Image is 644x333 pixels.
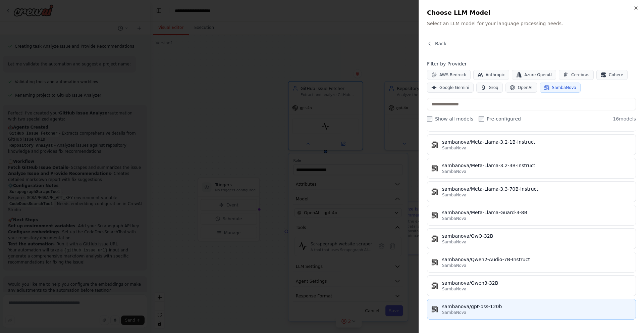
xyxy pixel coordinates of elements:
label: Show all models [427,115,473,122]
button: AWS Bedrock [427,70,471,80]
h2: Choose LLM Model [427,8,636,17]
div: sambanova/Meta-Llama-3.3-70B-Instruct [442,186,632,192]
button: sambanova/gpt-oss-120bSambaNova [427,299,636,320]
button: Anthropic [473,70,509,80]
h4: Filter by Provider [427,60,636,67]
label: Pre-configured [479,115,521,122]
button: Azure OpenAI [512,70,556,80]
button: Google Gemini [427,83,474,93]
button: sambanova/Qwen2-Audio-7B-InstructSambaNova [427,252,636,273]
span: SambaNova [442,239,466,245]
div: sambanova/gpt-oss-120b [442,303,632,310]
button: Cerebras [559,70,594,80]
span: SambaNova [442,263,466,268]
button: sambanova/Meta-Llama-3.3-70B-InstructSambaNova [427,181,636,202]
button: OpenAI [505,83,537,93]
button: Groq [476,83,503,93]
span: SambaNova [442,286,466,292]
span: OpenAI [518,85,533,90]
button: sambanova/Meta-Llama-3.2-1B-InstructSambaNova [427,134,636,155]
span: SambaNova [442,169,466,174]
span: SambaNova [442,145,466,151]
div: sambanova/QwQ-32B [442,233,632,239]
span: 16 models [613,115,636,122]
div: sambanova/Meta-Llama-Guard-3-8B [442,209,632,216]
div: sambanova/Meta-Llama-3.2-3B-Instruct [442,162,632,169]
button: sambanova/QwQ-32BSambaNova [427,228,636,249]
div: sambanova/Meta-Llama-3.2-1B-Instruct [442,139,632,145]
button: sambanova/Qwen3-32BSambaNova [427,275,636,296]
span: Anthropic [486,72,505,78]
button: sambanova/Meta-Llama-Guard-3-8BSambaNova [427,205,636,226]
span: Azure OpenAI [524,72,552,78]
span: Cerebras [571,72,589,78]
div: sambanova/Qwen2-Audio-7B-Instruct [442,256,632,263]
span: SambaNova [442,216,466,221]
span: AWS Bedrock [439,72,466,78]
span: Back [435,40,446,47]
button: Cohere [596,70,628,80]
button: SambaNova [540,83,581,93]
span: Google Gemini [439,85,469,90]
span: SambaNova [442,310,466,315]
span: Cohere [609,72,623,78]
p: Select an LLM model for your language processing needs. [427,20,636,27]
div: sambanova/Qwen3-32B [442,280,632,286]
span: Groq [489,85,498,90]
input: Pre-configured [479,116,484,122]
input: Show all models [427,116,432,122]
span: SambaNova [442,192,466,198]
span: SambaNova [552,85,576,90]
button: Back [427,40,446,47]
button: sambanova/Meta-Llama-3.2-3B-InstructSambaNova [427,158,636,179]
